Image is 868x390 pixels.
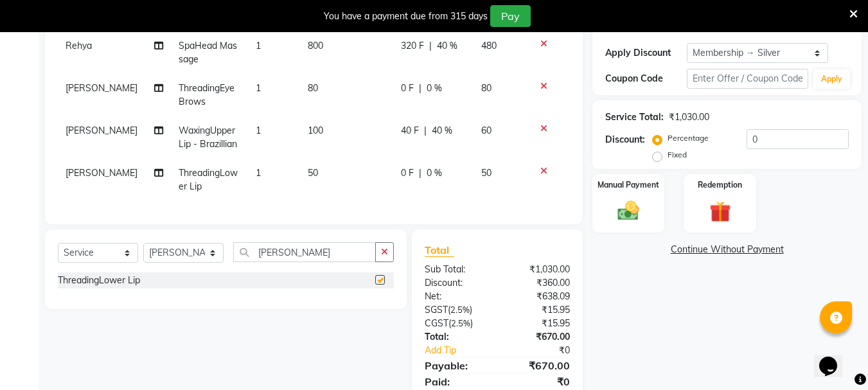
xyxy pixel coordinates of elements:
span: ThreadingEye Brows [179,82,235,107]
div: Sub Total: [415,263,497,276]
span: 0 % [427,166,442,180]
div: Discount: [415,276,497,290]
button: Apply [813,69,850,89]
div: ₹0 [497,374,580,389]
span: | [429,39,432,53]
input: Enter Offer / Coupon Code [687,69,808,89]
span: 40 % [432,124,452,137]
label: Redemption [698,179,742,191]
div: Coupon Code [605,72,686,85]
div: Total: [415,330,497,344]
div: ₹1,030.00 [669,111,709,124]
span: 40 F [401,124,419,137]
div: ThreadingLower Lip [58,274,140,287]
span: [PERSON_NAME] [66,82,137,94]
a: Continue Without Payment [595,243,859,256]
label: Percentage [668,132,709,144]
div: Paid: [415,374,497,389]
div: Net: [415,290,497,303]
iframe: chat widget [814,339,855,377]
span: | [419,82,421,95]
span: 1 [256,82,261,94]
img: _gift.svg [703,199,738,225]
input: Search or Scan [233,242,376,262]
div: Service Total: [605,111,664,124]
span: CGST [425,317,448,329]
span: [PERSON_NAME] [66,125,137,136]
a: Add Tip [415,344,511,357]
span: 1 [256,125,261,136]
span: 1 [256,40,261,51]
div: Apply Discount [605,46,686,60]
span: 50 [481,167,492,179]
span: 800 [308,40,323,51]
div: ₹670.00 [497,330,580,344]
span: 80 [308,82,318,94]
div: ₹1,030.00 [497,263,580,276]
span: 0 % [427,82,442,95]
div: ₹638.09 [497,290,580,303]
span: 1 [256,167,261,179]
span: ThreadingLower Lip [179,167,238,192]
span: 2.5% [450,305,470,315]
span: 40 % [437,39,457,53]
div: ₹360.00 [497,276,580,290]
span: | [419,166,421,180]
span: [PERSON_NAME] [66,167,137,179]
span: 0 F [401,82,414,95]
div: ( ) [415,303,497,317]
span: 80 [481,82,492,94]
div: ₹15.95 [497,303,580,317]
span: 2.5% [451,318,470,328]
div: You have a payment due from 315 days [324,10,488,23]
div: ₹670.00 [497,358,580,373]
span: SGST [425,304,448,315]
span: Rehya [66,40,92,51]
span: 0 F [401,166,414,180]
img: _cash.svg [611,199,646,223]
div: ₹15.95 [497,317,580,330]
div: ₹0 [511,344,580,357]
span: | [424,124,427,137]
span: 60 [481,125,492,136]
span: 100 [308,125,323,136]
span: 50 [308,167,318,179]
div: Discount: [605,133,645,146]
span: SpaHead Massage [179,40,237,65]
label: Manual Payment [598,179,659,191]
span: 320 F [401,39,424,53]
div: Payable: [415,358,497,373]
span: WaxingUpper Lip - Brazillian [179,125,237,150]
span: Total [425,244,454,257]
span: 480 [481,40,497,51]
div: ( ) [415,317,497,330]
button: Pay [490,5,531,27]
label: Fixed [668,149,687,161]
